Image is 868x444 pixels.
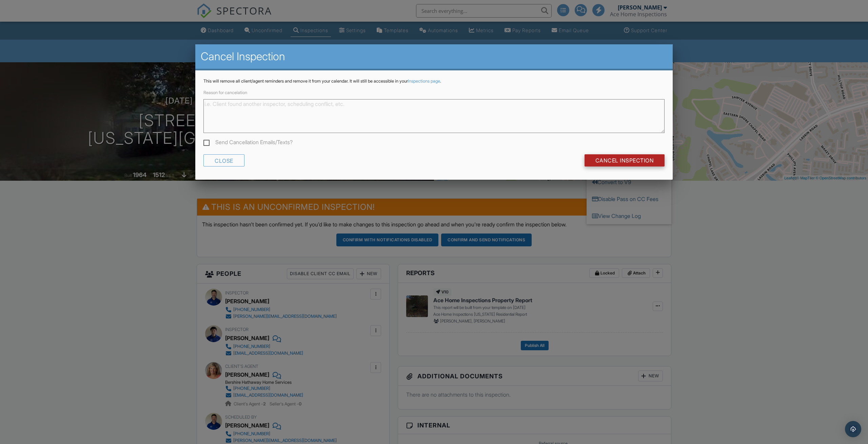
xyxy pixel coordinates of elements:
[845,421,861,437] div: Open Intercom Messenger
[203,139,293,148] label: Send Cancellation Emails/Texts?
[201,50,667,63] h2: Cancel Inspection
[408,79,440,84] a: Inspections page
[203,154,244,166] div: Close
[203,90,247,95] label: Reason for cancelation
[585,154,665,166] input: Cancel Inspection
[203,79,665,84] p: This will remove all client/agent reminders and remove it from your calendar. It will still be ac...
